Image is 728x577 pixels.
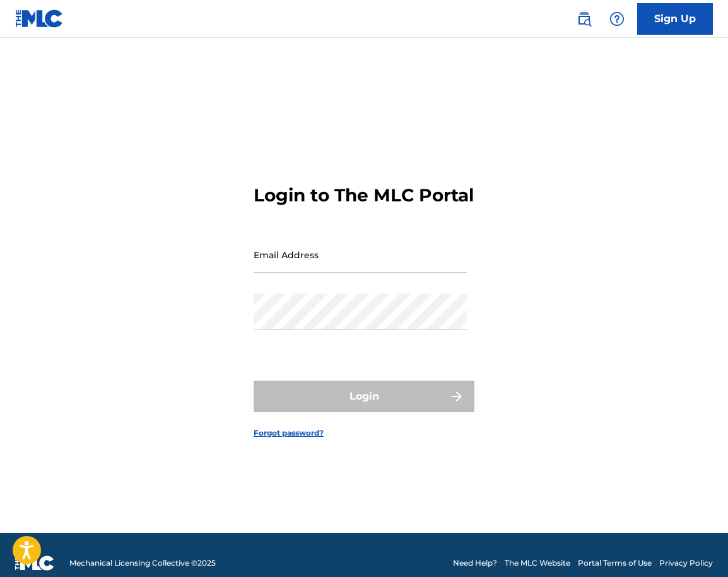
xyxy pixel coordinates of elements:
a: Forgot password? [254,427,324,439]
img: help [609,11,625,27]
a: The MLC Website [505,557,570,569]
a: Privacy Policy [659,557,713,569]
a: Portal Terms of Use [578,557,652,569]
img: logo [15,556,54,571]
span: Mechanical Licensing Collective © 2025 [69,557,216,569]
img: search [577,11,592,27]
a: Public Search [572,6,597,32]
a: Sign Up [637,3,713,35]
img: MLC Logo [15,9,64,28]
h3: Login to The MLC Portal [254,184,474,206]
div: Help [604,6,630,32]
a: Need Help? [453,557,497,569]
